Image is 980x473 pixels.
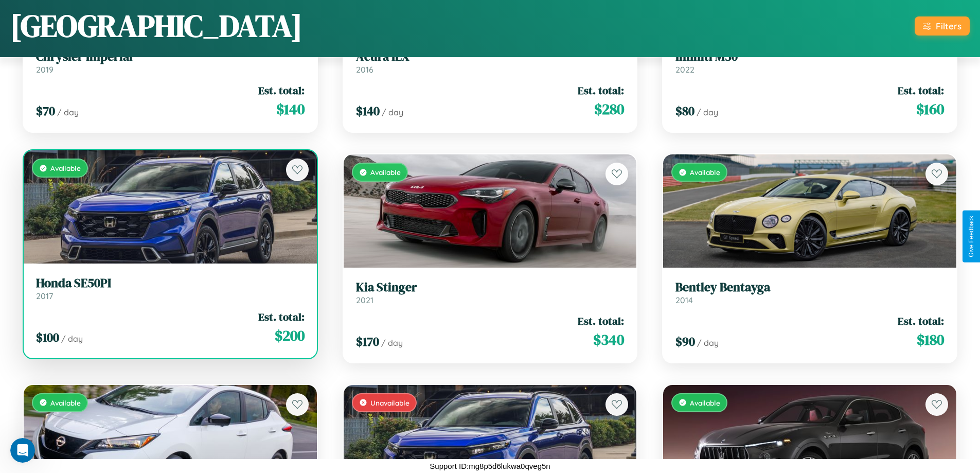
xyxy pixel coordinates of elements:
[275,325,305,346] span: $ 200
[675,295,693,305] span: 2014
[675,49,944,75] a: Infiniti M302022
[356,64,373,75] span: 2016
[36,102,55,119] span: $ 70
[915,16,970,36] button: Filters
[898,83,944,98] span: Est. total:
[370,168,401,177] span: Available
[370,398,409,407] span: Unavailable
[578,83,624,98] span: Est. total:
[36,49,305,75] a: Chrysler Imperial2019
[356,49,625,75] a: Acura ILX2016
[936,21,961,31] div: Filters
[356,280,625,305] a: Kia Stinger2021
[356,333,379,350] span: $ 170
[697,107,718,117] span: / day
[57,107,79,117] span: / day
[675,64,694,75] span: 2022
[675,49,944,64] h3: Infiniti M30
[36,276,305,291] h3: Honda SE50PI
[697,338,719,348] span: / day
[381,338,403,348] span: / day
[61,334,83,344] span: / day
[578,313,624,328] span: Est. total:
[36,291,53,301] span: 2017
[968,216,975,257] div: Give Feedback
[36,276,305,301] a: Honda SE50PI2017
[276,99,305,119] span: $ 140
[356,280,625,295] h3: Kia Stinger
[675,280,944,295] h3: Bentley Bentayga
[593,329,624,350] span: $ 340
[50,164,81,172] span: Available
[917,329,944,350] span: $ 180
[382,107,403,117] span: / day
[675,333,695,350] span: $ 90
[50,398,81,407] span: Available
[10,5,302,47] h1: [GEOGRAPHIC_DATA]
[36,64,54,75] span: 2019
[10,438,35,463] iframe: Intercom live chat
[36,329,59,346] span: $ 100
[430,459,550,473] p: Support ID: mg8p5d6lukwa0qveg5n
[356,49,625,64] h3: Acura ILX
[356,295,373,305] span: 2021
[675,102,694,119] span: $ 80
[690,398,720,407] span: Available
[258,83,305,98] span: Est. total:
[356,102,380,119] span: $ 140
[258,309,305,324] span: Est. total:
[594,99,624,119] span: $ 280
[675,280,944,305] a: Bentley Bentayga2014
[36,49,305,64] h3: Chrysler Imperial
[690,168,720,177] span: Available
[916,99,944,119] span: $ 160
[898,313,944,328] span: Est. total:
